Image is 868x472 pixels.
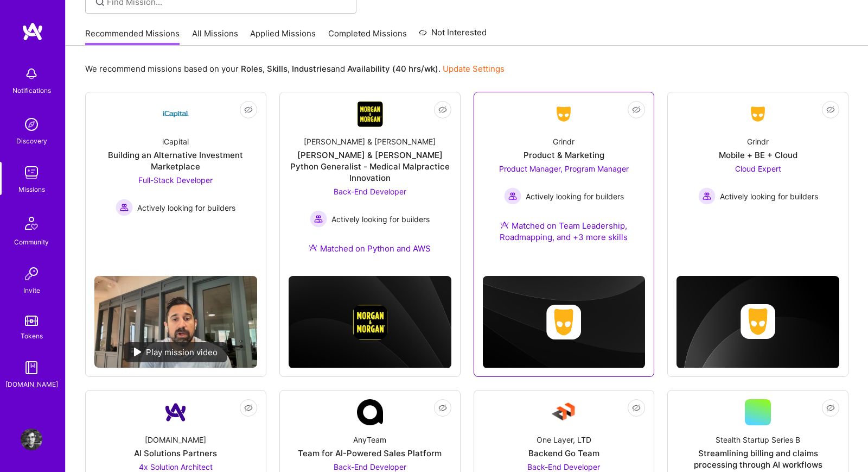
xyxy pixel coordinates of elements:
img: Company Logo [357,399,383,425]
img: Company Logo [163,101,189,127]
img: Ateam Purple Icon [500,221,509,229]
img: play [134,348,142,356]
div: AI Solutions Partners [134,448,217,459]
a: All Missions [192,28,238,46]
img: Company Logo [551,104,577,124]
div: AnyTeam [353,434,386,445]
span: 4x Solution Architect [139,462,213,471]
div: Streamlining billing and claims processing through AI workflows [676,448,839,470]
img: User Avatar [21,429,42,450]
img: discovery [21,114,42,135]
div: [PERSON_NAME] & [PERSON_NAME] [304,136,436,147]
a: Company LogoGrindrProduct & MarketingProduct Manager, Program Manager Actively looking for builde... [483,101,646,256]
img: Company logo [353,305,387,339]
img: Company Logo [551,399,577,425]
img: bell [21,63,42,85]
div: Team for AI-Powered Sales Platform [298,448,442,459]
a: User Avatar [18,429,45,450]
img: cover [483,276,646,368]
span: Back-End Developer [334,187,406,196]
div: Stealth Startup Series B [716,434,800,445]
img: logo [22,22,43,41]
i: icon EyeClosed [244,105,253,114]
img: guide book [21,357,42,379]
img: Company Logo [745,104,771,124]
i: icon EyeClosed [632,105,641,114]
img: cover [289,276,451,368]
img: Actively looking for builders [698,187,716,205]
b: Availability (40 hrs/wk) [347,64,438,74]
img: cover [676,276,839,368]
i: icon EyeClosed [826,105,835,114]
div: Tokens [21,330,43,342]
div: Notifications [12,85,51,96]
div: [PERSON_NAME] & [PERSON_NAME] Python Generalist - Medical Malpractice Innovation [289,149,451,184]
a: Company LogoGrindrMobile + BE + CloudCloud Expert Actively looking for buildersActively looking f... [676,101,839,230]
i: icon EyeClosed [244,404,253,412]
div: One Layer, LTD [537,434,591,445]
b: Skills [267,64,288,74]
div: Mobile + BE + Cloud [719,149,797,161]
img: Invite [21,263,42,285]
p: We recommend missions based on your , , and . [85,63,505,74]
a: Not Interested [419,26,487,46]
img: teamwork [21,162,42,184]
a: Completed Missions [328,28,407,46]
div: Play mission video [124,342,227,362]
div: [DOMAIN_NAME] [145,434,206,445]
span: Actively looking for builders [720,191,818,202]
img: Company logo [546,305,581,339]
div: Matched on Team Leadership, Roadmapping, and +3 more skills [483,220,646,243]
div: Backend Go Team [528,448,599,459]
img: Company logo [741,304,775,339]
i: icon EyeClosed [438,105,447,114]
b: Industries [292,64,331,74]
a: Company Logo[PERSON_NAME] & [PERSON_NAME][PERSON_NAME] & [PERSON_NAME] Python Generalist - Medica... [289,101,451,267]
div: iCapital [162,136,189,147]
div: Missions [18,184,45,195]
b: Roles [241,64,263,74]
div: Grindr [747,136,769,147]
a: Recommended Missions [85,28,180,46]
img: Actively looking for builders [116,199,133,216]
div: Building an Alternative Investment Marketplace [94,149,257,172]
span: Cloud Expert [735,164,781,173]
img: Company Logo [163,399,189,425]
i: icon EyeClosed [826,404,835,412]
span: Back-End Developer [334,462,406,471]
div: [DOMAIN_NAME] [5,379,58,390]
img: Actively looking for builders [504,187,521,205]
span: Product Manager, Program Manager [499,164,629,173]
span: Full-Stack Developer [138,175,213,185]
img: Actively looking for builders [310,210,327,228]
div: Matched on Python and AWS [309,243,431,254]
span: Back-End Developer [527,462,600,471]
img: Ateam Purple Icon [309,243,317,252]
span: Actively looking for builders [137,202,235,213]
div: Product & Marketing [524,149,604,161]
i: icon EyeClosed [438,404,447,412]
a: Applied Missions [250,28,316,46]
div: Invite [23,285,40,296]
i: icon EyeClosed [632,404,641,412]
span: Actively looking for builders [331,213,430,225]
div: Community [14,236,49,248]
div: Grindr [553,136,575,147]
a: Update Settings [443,64,505,74]
img: tokens [25,316,38,326]
div: Discovery [16,135,47,147]
img: Company Logo [357,101,383,127]
a: Company LogoiCapitalBuilding an Alternative Investment MarketplaceFull-Stack Developer Actively l... [94,101,257,267]
span: Actively looking for builders [526,191,624,202]
img: No Mission [94,276,257,368]
img: Community [18,210,44,236]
